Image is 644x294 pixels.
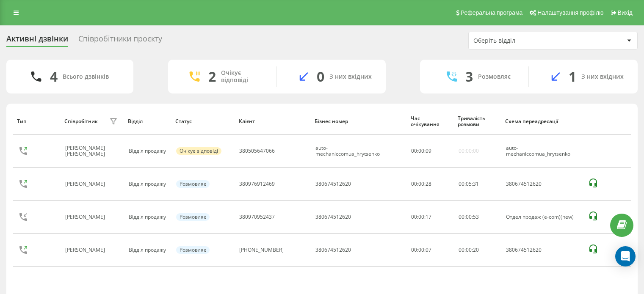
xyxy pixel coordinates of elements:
[426,147,431,154] span: 09
[473,246,479,253] span: 20
[317,69,324,85] div: 0
[65,145,107,157] div: [PERSON_NAME] [PERSON_NAME]
[129,181,167,187] div: Відділ продажу
[581,73,624,80] div: З них вхідних
[618,9,633,16] span: Вихід
[128,118,167,124] div: Відділ
[50,69,58,85] div: 4
[473,37,575,44] div: Оберіть відділ
[239,118,307,124] div: Клієнт
[129,214,167,220] div: Відділ продажу
[315,247,351,253] div: 380674512620
[458,115,497,128] div: Тривалість розмови
[64,118,98,124] div: Співробітник
[329,73,372,80] div: З них вхідних
[537,9,603,16] span: Налаштування профілю
[239,247,284,253] div: [PHONE_NUMBER]
[6,34,68,47] div: Активні дзвінки
[65,181,107,187] div: [PERSON_NAME]
[63,73,109,80] div: Всього дзвінків
[506,214,579,220] div: Отдел продаж (e-com)(new)
[411,181,449,187] div: 00:00:28
[459,180,464,187] span: 00
[411,115,450,128] div: Час очікування
[615,246,636,267] div: Open Intercom Messenger
[506,247,579,253] div: 380674512620
[459,247,479,253] div: : :
[411,147,417,154] span: 00
[175,118,231,124] div: Статус
[65,214,107,220] div: [PERSON_NAME]
[461,9,523,16] span: Реферальна програма
[506,145,579,157] div: auto-mechaniccomua_hrytsenko
[129,247,167,253] div: Відділ продажу
[466,246,472,253] span: 00
[176,213,210,221] div: Розмовляє
[315,181,351,187] div: 380674512620
[569,69,576,85] div: 1
[176,147,221,155] div: Очікує відповіді
[239,148,275,154] div: 380505647066
[459,181,479,187] div: : :
[315,118,403,124] div: Бізнес номер
[459,148,479,154] div: 00:00:00
[221,69,264,84] div: Очікує відповіді
[176,180,210,188] div: Розмовляє
[505,118,580,124] div: Схема переадресації
[176,246,210,254] div: Розмовляє
[465,69,473,85] div: 3
[473,213,479,220] span: 53
[315,145,389,157] div: auto-mechaniccomua_hrytsenko
[466,213,472,220] span: 00
[129,148,167,154] div: Відділ продажу
[239,214,275,220] div: 380970952437
[459,214,479,220] div: : :
[418,147,424,154] span: 00
[315,214,351,220] div: 380674512620
[411,247,449,253] div: 00:00:07
[65,247,107,253] div: [PERSON_NAME]
[239,181,275,187] div: 380976912469
[459,213,464,220] span: 00
[411,214,449,220] div: 00:00:17
[17,118,56,124] div: Тип
[208,69,216,85] div: 2
[78,34,162,47] div: Співробітники проєкту
[466,180,472,187] span: 05
[459,246,464,253] span: 00
[473,180,479,187] span: 31
[506,181,579,187] div: 380674512620
[411,148,431,154] div: : :
[478,73,511,80] div: Розмовляє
